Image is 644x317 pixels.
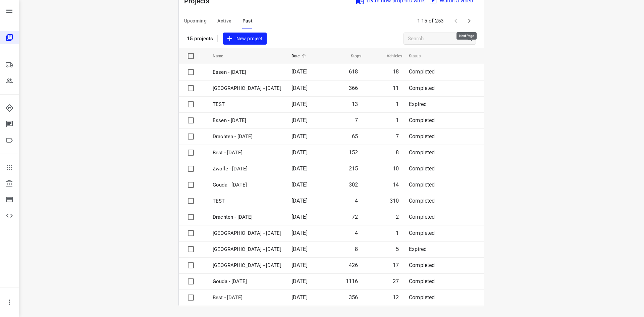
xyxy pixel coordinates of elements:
[291,117,308,123] span: [DATE]
[409,101,427,107] span: Expired
[291,214,308,220] span: [DATE]
[352,101,358,107] span: 13
[409,181,435,188] span: Completed
[352,133,358,140] span: 65
[409,85,435,91] span: Completed
[396,230,399,236] span: 1
[393,278,399,284] span: 27
[409,294,435,301] span: Completed
[213,117,281,124] p: Essen - [DATE]
[349,149,358,156] span: 152
[349,181,358,188] span: 302
[378,52,402,60] span: Vehicles
[409,246,427,252] span: Expired
[346,278,358,284] span: 1116
[466,35,476,43] div: Search
[396,117,399,123] span: 1
[213,149,281,157] p: Best - [DATE]
[393,262,399,268] span: 17
[291,85,308,91] span: [DATE]
[393,165,399,172] span: 10
[396,133,399,140] span: 7
[291,230,308,236] span: [DATE]
[349,68,358,75] span: 618
[291,278,308,284] span: [DATE]
[396,101,399,107] span: 1
[409,262,435,268] span: Completed
[213,262,281,269] p: Zwolle - Thursday
[415,14,447,28] span: 1-15 of 253
[187,36,213,42] p: 15 projects
[213,68,281,76] p: Essen - [DATE]
[409,165,435,172] span: Completed
[355,246,358,252] span: 8
[393,181,399,188] span: 14
[291,262,308,268] span: [DATE]
[393,85,399,91] span: 11
[409,198,435,204] span: Completed
[393,294,399,301] span: 12
[243,17,253,25] span: Past
[213,197,281,205] p: TEST
[291,198,308,204] span: [DATE]
[355,230,358,236] span: 4
[349,85,358,91] span: 366
[396,149,399,156] span: 8
[349,262,358,268] span: 426
[291,68,308,75] span: [DATE]
[291,149,308,156] span: [DATE]
[291,133,308,140] span: [DATE]
[291,165,308,172] span: [DATE]
[352,214,358,220] span: 72
[213,52,232,60] span: Name
[409,230,435,236] span: Completed
[213,278,281,285] p: Gouda - [DATE]
[409,133,435,140] span: Completed
[291,294,308,301] span: [DATE]
[342,52,362,60] span: Stops
[396,214,399,220] span: 2
[184,17,207,25] span: Upcoming
[227,35,263,43] span: New project
[213,165,281,173] p: Zwolle - [DATE]
[223,33,267,45] button: New project
[213,85,281,92] p: [GEOGRAPHIC_DATA] - [DATE]
[349,165,358,172] span: 215
[291,246,308,252] span: [DATE]
[291,101,308,107] span: [DATE]
[349,294,358,301] span: 356
[213,133,281,141] p: Drachten - [DATE]
[408,34,466,44] input: Search projects
[213,294,281,302] p: Best - Thursday
[355,198,358,204] span: 4
[291,181,308,188] span: [DATE]
[409,117,435,123] span: Completed
[217,17,231,25] span: Active
[213,181,281,189] p: Gouda - [DATE]
[409,149,435,156] span: Completed
[390,198,399,204] span: 310
[409,278,435,284] span: Completed
[213,101,281,108] p: TEST
[409,52,429,60] span: Status
[396,246,399,252] span: 5
[355,117,358,123] span: 7
[409,214,435,220] span: Completed
[213,246,281,253] p: Gemeente Rotterdam - Thursday
[409,68,435,75] span: Completed
[213,229,281,237] p: Antwerpen - Thursday
[291,52,309,60] span: Date
[393,68,399,75] span: 18
[213,213,281,221] p: Drachten - Thursday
